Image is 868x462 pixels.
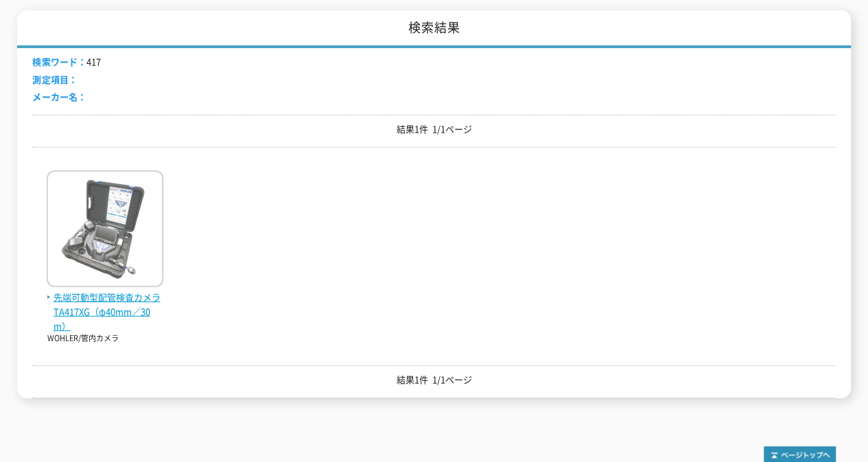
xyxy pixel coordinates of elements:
[47,290,163,333] span: 先端可動型配管検査カメラ TA417XG（φ40mm／30m）
[32,73,77,86] span: 測定項目：
[32,90,86,103] span: メーカー名：
[32,373,835,387] p: 結果1件 1/1ページ
[47,276,163,333] a: 先端可動型配管検査カメラ TA417XG（φ40mm／30m）
[32,55,100,69] li: 417
[32,122,835,137] p: 結果1件 1/1ページ
[47,170,163,290] img: TA417XG（φ40mm／30m）
[32,55,86,68] span: 検索ワード：
[47,333,163,345] p: WOHLER/管内カメラ
[17,10,850,48] h1: 検索結果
